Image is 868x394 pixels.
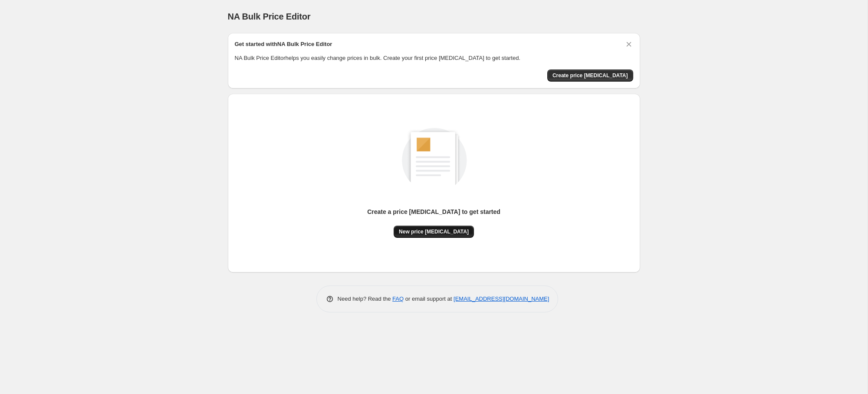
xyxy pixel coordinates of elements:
span: Create price [MEDICAL_DATA] [552,72,628,79]
span: NA Bulk Price Editor [228,12,311,21]
h2: Get started with NA Bulk Price Editor [235,40,332,49]
button: Dismiss card [625,40,633,49]
span: or email support at [404,295,454,302]
span: Need help? Read the [338,295,393,302]
p: Create a price [MEDICAL_DATA] to get started [367,207,500,216]
span: New price [MEDICAL_DATA] [399,228,469,235]
p: NA Bulk Price Editor helps you easily change prices in bulk. Create your first price [MEDICAL_DAT... [235,54,633,62]
button: Create price change job [547,69,633,82]
button: New price [MEDICAL_DATA] [394,226,474,238]
a: FAQ [392,295,404,302]
a: [EMAIL_ADDRESS][DOMAIN_NAME] [454,295,549,302]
